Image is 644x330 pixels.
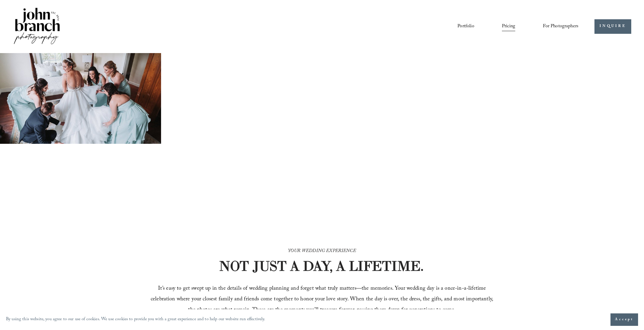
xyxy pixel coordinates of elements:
[219,257,424,275] strong: NOT JUST A DAY, A LIFETIME.
[543,21,578,31] a: folder dropdown
[6,315,265,324] p: By using this website, you agree to our use of cookies. We use cookies to provide you with a grea...
[502,21,515,31] a: Pricing
[610,313,638,326] button: Accept
[594,19,631,34] a: INQUIRE
[457,21,474,31] a: Portfolio
[543,22,578,31] span: For Photographers
[13,7,61,47] img: John Branch IV Photography
[615,317,634,323] span: Accept
[288,247,356,255] em: YOUR WEDDING EXPERIENCE
[151,284,495,315] span: It’s easy to get swept up in the details of wedding planning and forget what truly matters—the me...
